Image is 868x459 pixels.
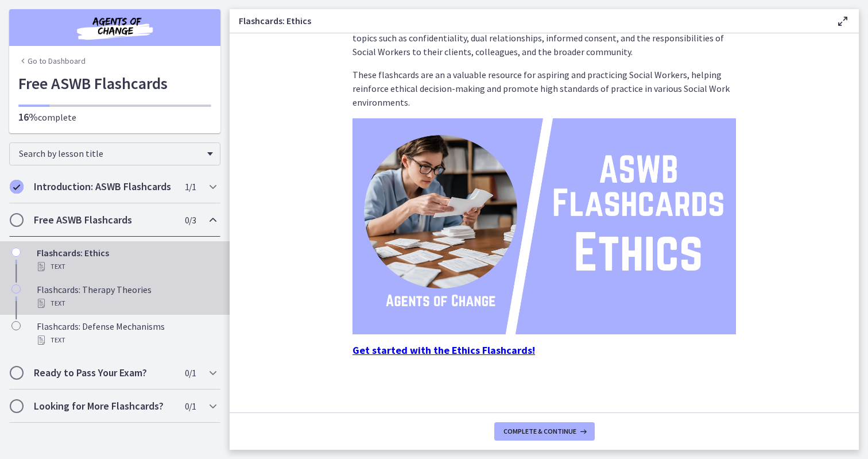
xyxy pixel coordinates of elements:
[494,422,595,441] button: Complete & continue
[352,118,736,334] img: ASWB_Flashcards_Ethics.png
[34,180,174,194] h2: Introduction: ASWB Flashcards
[37,283,216,310] div: Flashcards: Therapy Theories
[10,180,24,194] i: Completed
[352,344,535,357] strong: Get started with the Ethics Flashcards!
[34,213,174,227] h2: Free ASWB Flashcards
[18,55,86,67] a: Go to Dashboard
[37,260,216,273] div: Text
[34,399,174,413] h2: Looking for More Flashcards?
[239,14,817,28] h3: Flashcards: Ethics
[185,180,196,194] span: 1 / 1
[18,71,211,95] h1: Free ASWB Flashcards
[37,296,216,310] div: Text
[18,110,38,124] span: 16%
[352,345,535,356] a: Get started with the Ethics Flashcards!
[18,110,211,124] p: complete
[19,148,201,159] span: Search by lesson title
[185,213,196,227] span: 0 / 3
[185,399,196,413] span: 0 / 1
[352,68,736,109] p: These flashcards are an a valuable resource for aspiring and practicing Social Workers, helping r...
[185,366,196,380] span: 0 / 1
[34,366,174,380] h2: Ready to Pass Your Exam?
[9,142,220,165] div: Search by lesson title
[37,246,216,273] div: Flashcards: Ethics
[37,333,216,347] div: Text
[37,319,216,347] div: Flashcards: Defense Mechanisms
[46,14,184,41] img: Agents of Change
[503,427,576,436] span: Complete & continue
